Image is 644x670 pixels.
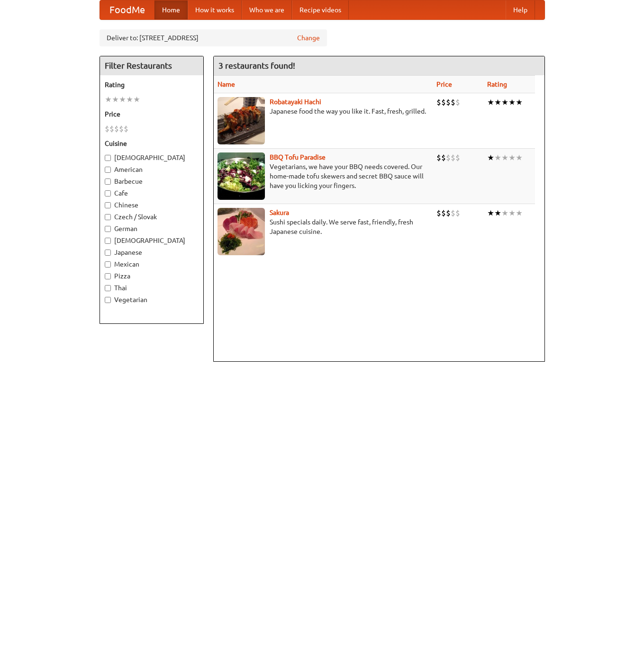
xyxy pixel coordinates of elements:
[105,273,111,279] input: Pizza
[105,250,111,256] input: Japanese
[455,152,460,163] li: $
[154,0,188,19] a: Home
[487,208,494,218] li: ★
[455,208,460,218] li: $
[441,97,446,107] li: $
[451,152,455,163] li: $
[114,124,119,134] li: $
[455,97,460,107] li: $
[105,226,111,232] input: German
[105,236,199,245] label: [DEMOGRAPHIC_DATA]
[508,152,516,163] li: ★
[446,152,451,163] li: $
[105,153,199,162] label: [DEMOGRAPHIC_DATA]
[501,152,508,163] li: ★
[292,0,349,19] a: Recipe videos
[105,248,199,257] label: Japanese
[105,212,199,222] label: Czech / Slovak
[105,139,199,148] h5: Cuisine
[508,97,516,107] li: ★
[451,97,455,107] li: $
[119,94,126,105] li: ★
[242,0,292,19] a: Who we are
[112,94,119,105] li: ★
[516,208,523,218] li: ★
[105,179,111,185] input: Barbecue
[105,261,111,268] input: Mexican
[105,214,111,220] input: Czech / Slovak
[105,259,199,269] label: Mexican
[105,188,199,198] label: Cafe
[218,217,429,236] p: Sushi specials daily. We serve fast, friendly, fresh Japanese cuisine.
[436,208,441,218] li: $
[218,61,295,70] ng-pluralize: 3 restaurants found!
[501,208,508,218] li: ★
[218,97,265,144] img: robatayaki.jpg
[487,152,494,163] li: ★
[508,208,516,218] li: ★
[516,152,523,163] li: ★
[105,200,199,210] label: Chinese
[218,107,429,116] p: Japanese food the way you like it. Fast, fresh, grilled.
[105,177,199,186] label: Barbecue
[105,124,109,134] li: $
[105,190,111,197] input: Cafe
[297,33,320,43] a: Change
[105,155,111,161] input: [DEMOGRAPHIC_DATA]
[487,80,507,88] a: Rating
[105,167,111,173] input: American
[494,208,501,218] li: ★
[436,80,452,88] a: Price
[270,153,326,161] a: BBQ Tofu Paradise
[218,80,235,88] a: Name
[506,0,535,19] a: Help
[109,124,114,134] li: $
[487,97,494,107] li: ★
[124,124,128,134] li: $
[218,152,265,200] img: tofuparadise.jpg
[516,97,523,107] li: ★
[270,209,289,216] a: Sakura
[119,124,124,134] li: $
[100,0,154,19] a: FoodMe
[133,94,140,105] li: ★
[441,208,446,218] li: $
[105,109,199,119] h5: Price
[451,208,455,218] li: $
[441,152,446,163] li: $
[105,271,199,281] label: Pizza
[188,0,242,19] a: How it works
[105,297,111,303] input: Vegetarian
[105,283,199,293] label: Thai
[446,97,451,107] li: $
[270,98,321,106] a: Robatayaki Hachi
[218,208,265,255] img: sakura.jpg
[105,165,199,174] label: American
[105,202,111,208] input: Chinese
[436,152,441,163] li: $
[105,94,112,105] li: ★
[501,97,508,107] li: ★
[100,29,327,46] div: Deliver to: [STREET_ADDRESS]
[494,97,501,107] li: ★
[436,97,441,107] li: $
[105,224,199,233] label: German
[105,238,111,244] input: [DEMOGRAPHIC_DATA]
[446,208,451,218] li: $
[126,94,133,105] li: ★
[105,80,199,89] h5: Rating
[494,152,501,163] li: ★
[105,285,111,291] input: Thai
[218,162,429,190] p: Vegetarians, we have your BBQ needs covered. Our home-made tofu skewers and secret BBQ sauce will...
[100,56,203,75] h4: Filter Restaurants
[105,295,199,304] label: Vegetarian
